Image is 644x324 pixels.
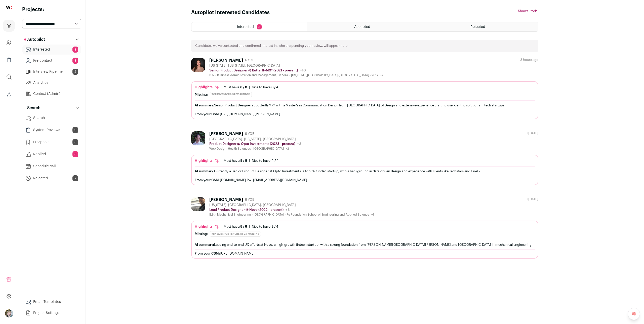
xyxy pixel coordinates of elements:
div: Top Investors or YC Funded [210,92,252,97]
a: Search [22,113,81,123]
ul: | [224,225,278,229]
span: +2 [286,147,289,150]
span: +8 [297,142,301,146]
span: AI summary: [195,243,214,246]
a: Project Settings [22,308,81,318]
ul: | [224,159,279,163]
a: Rejected2 [22,173,81,183]
a: Pre-contact3 [22,56,81,66]
div: [GEOGRAPHIC_DATA], [US_STATE], [GEOGRAPHIC_DATA] [209,137,301,141]
p: Candidates we’ve contacted and confirmed interest in, who are pending your review, will appear here. [195,44,348,48]
a: Rejected [423,22,538,31]
a: Prospects3 [22,137,81,147]
span: 9 YOE [245,198,254,202]
span: 9 YOE [245,132,254,136]
div: B.S. - Mechanical Engineering - [GEOGRAPHIC_DATA] - Fu Foundation School of Engineering and Appli... [209,213,374,217]
img: 7558af307f45821771a2efc083dab2f9efca6b3a9aca03571cdcf8faf47b292f.jpg [191,131,205,145]
p: Search [24,105,41,111]
h1: Autopilot Interested Candidates [191,9,270,16]
a: [PERSON_NAME] 9 YOE [US_STATE], [GEOGRAPHIC_DATA], [GEOGRAPHIC_DATA] Lead Product Designer @ Novo... [191,197,538,259]
span: Rejected [470,25,485,29]
div: Nice to have: [252,225,278,229]
span: 8 / 8 [240,225,247,228]
div: Web Design, Health Sciences - [GEOGRAPHIC_DATA] [209,147,301,151]
button: Open dropdown [5,309,13,317]
span: +2 [380,74,383,77]
div: B.A. - Business Administration and Management, General - [US_STATE][GEOGRAPHIC_DATA]-[GEOGRAPHIC_... [209,73,383,77]
div: Highlights [195,158,220,163]
span: 3 [257,24,262,29]
div: Highlights [195,224,220,229]
div: [PERSON_NAME] [209,197,243,202]
span: 4 / 4 [271,159,279,162]
button: Search [22,103,81,113]
img: 6494470-medium_jpg [5,309,13,317]
a: Replied6 [22,149,81,159]
a: Analytics [22,78,81,88]
span: +8 [286,208,290,212]
a: Accepted [307,22,422,31]
div: Missing: [195,93,208,97]
a: Projects [3,20,15,32]
span: Accepted [354,25,370,29]
span: 8 / 8 [240,86,247,89]
a: Schedule call [22,161,81,171]
a: 🧠 [628,308,640,320]
span: +1 [371,213,374,216]
div: [URL][DOMAIN_NAME][PERSON_NAME] [195,112,535,116]
div: min average tenure of 24 months [210,231,261,237]
div: 1[DATE] [527,197,538,201]
div: [US_STATE], [US_STATE], [GEOGRAPHIC_DATA] [209,64,383,68]
a: Interview Pipeline2 [22,67,81,77]
a: Leads (Backoffice) [3,88,15,100]
button: Autopilot [22,34,81,45]
div: [PERSON_NAME] [209,131,243,136]
a: [PERSON_NAME] 9 YOE [GEOGRAPHIC_DATA], [US_STATE], [GEOGRAPHIC_DATA] Product Designer @ Opto Inve... [191,131,538,185]
a: Company and ATS Settings [3,37,15,49]
div: Must have: [224,225,247,229]
span: From your CSM: [195,112,220,116]
a: Interested3 [22,45,81,55]
span: From your CSM: [195,252,220,255]
p: Senior Product Designer @ ButterflyMX® (2021 - present) [209,68,298,72]
p: Product Designer @ Opto Investments (2023 - present) [209,142,295,146]
a: Company Lists [3,54,15,66]
div: Missing: [195,232,208,236]
span: AI summary: [195,104,214,107]
span: +10 [300,69,306,72]
div: Leading end-to-end UX efforts at Novo, a high-growth fintech startup, with a strong foundation fr... [195,242,535,247]
span: 3 [72,47,78,53]
span: Interested [237,25,254,29]
span: 3 / 4 [271,86,278,89]
span: 3 / 4 [271,225,278,228]
a: System Reviews9 [22,125,81,135]
div: [US_STATE], [GEOGRAPHIC_DATA], [GEOGRAPHIC_DATA] [209,203,374,207]
span: 8 / 8 [240,159,247,162]
span: 2 [72,175,78,181]
div: [PERSON_NAME] [209,58,243,63]
img: 5343719d0f27335240682bba949158b4c1b870ace72cd301c54bf08cc9185a0d.jpg [191,58,205,72]
h2: Projects: [22,6,81,13]
span: 9 [72,127,78,133]
div: Senior Product Designer at ButterflyMX® with a Master's in Communication Design from [GEOGRAPHIC_... [195,103,535,108]
div: Nice to have: [252,85,278,89]
span: 2 [72,69,78,75]
span: 6 YOE [245,58,254,62]
div: [DOMAIN_NAME] Pw: [EMAIL_ADDRESS][DOMAIN_NAME] [195,178,535,182]
div: [URL][DOMAIN_NAME] [195,252,535,256]
p: Autopilot [24,36,45,43]
span: From your CSM: [195,178,220,182]
a: Context (Admin) [22,89,81,99]
ul: | [224,85,278,89]
img: wellfound-shorthand-0d5821cbd27db2630d0214b213865d53afaa358527fdda9d0ea32b1df1b89c2c.svg [6,6,12,9]
button: Show tutorial [518,9,538,13]
span: AI summary: [195,170,214,173]
a: Email Templates [22,297,81,307]
div: 1[DATE] [527,131,538,135]
a: [PERSON_NAME] 6 YOE [US_STATE], [US_STATE], [GEOGRAPHIC_DATA] Senior Product Designer @ Butterfly... [191,58,538,119]
span: 3 [72,139,78,145]
div: Must have: [224,159,247,163]
div: Must have: [224,85,247,89]
div: 3 hours ago [520,58,538,62]
img: 71e4107ba415986767260f04a0c50004645a8c7f015de589d0c5bdd6db897fce [191,197,205,211]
